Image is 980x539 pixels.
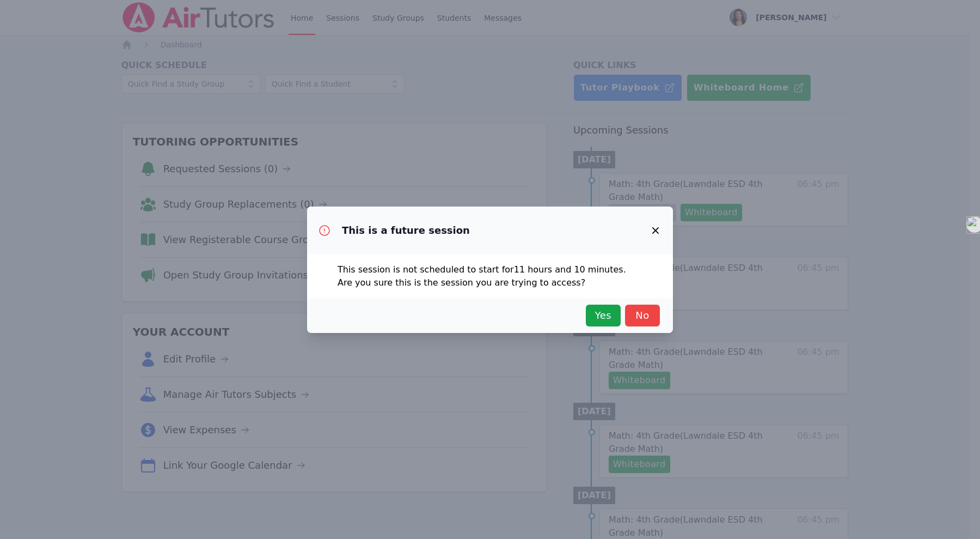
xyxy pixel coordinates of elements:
button: No [625,305,660,326]
span: Yes [591,308,615,323]
h3: This is a future session [342,224,470,237]
span: No [630,308,654,323]
p: This session is not scheduled to start for 11 hours and 10 minutes . Are you sure this is the ses... [338,263,642,289]
button: Yes [586,305,621,326]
